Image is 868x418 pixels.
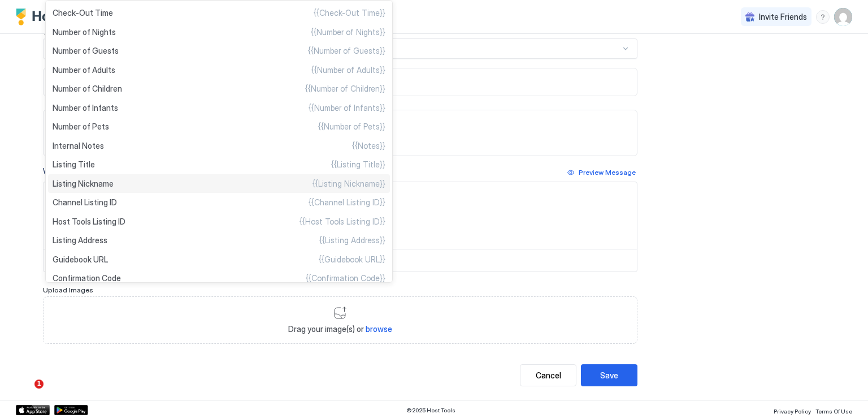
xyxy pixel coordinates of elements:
span: Internal Notes [53,141,104,151]
span: {{Notes}} [352,141,385,151]
span: {{Number of Pets}} [318,122,385,132]
span: Channel Listing ID [53,197,117,208]
span: {{Number of Adults}} [311,65,385,75]
span: 1 [34,380,44,389]
span: {{Number of Nights}} [311,27,385,37]
span: Guidebook URL [53,255,108,265]
span: Listing Nickname [53,179,114,189]
span: Number of Infants [53,103,118,113]
span: {{Confirmation Code}} [306,273,385,283]
iframe: Intercom live chat [11,380,38,407]
span: Number of Nights [53,27,116,37]
span: Number of Children [53,84,122,94]
span: {{Host Tools Listing ID}} [300,217,385,227]
span: {{Guidebook URL}} [319,255,385,265]
span: {{Number of Children}} [305,84,385,94]
span: {{Listing Title}} [331,160,385,170]
span: Confirmation Code [53,273,121,283]
span: {{Number of Infants}} [309,103,385,113]
span: Number of Guests [53,46,119,56]
span: Host Tools Listing ID [53,217,125,227]
span: Listing Title [53,160,95,170]
span: Check-Out Time [53,8,113,18]
span: Number of Pets [53,122,109,132]
span: {{Listing Nickname}} [313,179,385,189]
span: Listing Address [53,235,107,245]
span: {{Number of Guests}} [308,46,385,56]
span: {{Listing Address}} [319,235,385,245]
span: {{Channel Listing ID}} [309,197,385,208]
span: {{Check-Out Time}} [314,8,385,18]
span: Number of Adults [53,65,115,75]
